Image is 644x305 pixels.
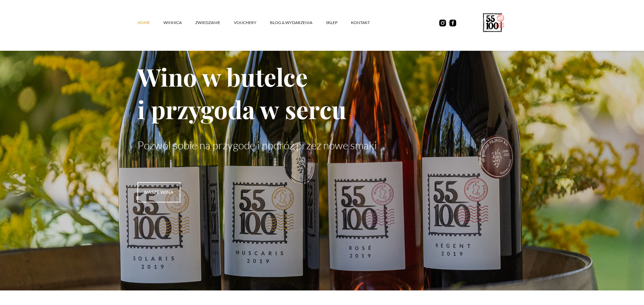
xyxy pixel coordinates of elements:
a: Blog & Wydarzenia [270,13,326,33]
a: ZWIEDZANIE [195,13,234,33]
a: SKLEP [326,13,351,33]
a: kontakt [351,13,383,33]
h1: Wino w butelce i przygoda w sercu [137,60,507,125]
a: winnica [163,13,195,33]
a: Home [137,13,163,33]
a: vouchery [234,13,270,33]
a: nasze wina [137,182,180,202]
p: Pozwól sobie na przygodę i podróż przez nowe smaki [137,139,507,152]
